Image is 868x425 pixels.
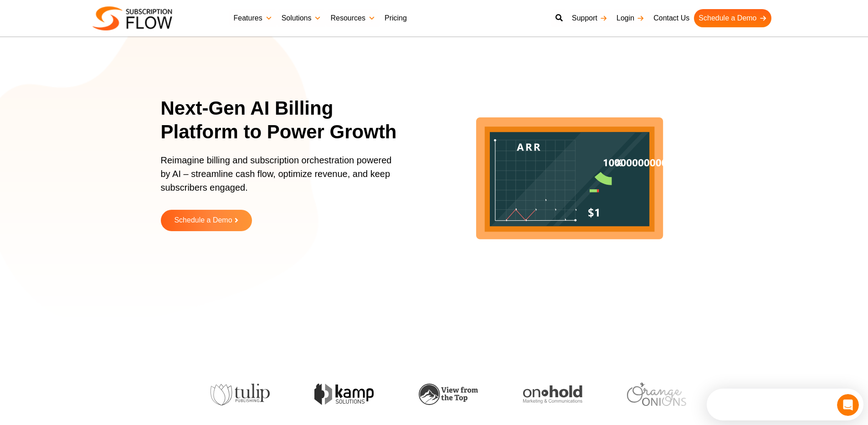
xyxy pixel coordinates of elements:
[326,9,380,27] a: Resources
[707,389,863,420] iframe: Intercom live chat discovery launcher
[211,384,271,405] img: kamp-solution
[628,383,688,406] img: vault
[567,9,612,27] a: Support
[694,9,771,27] a: Schedule a Demo
[316,384,375,405] img: view-from-the-top
[229,9,277,27] a: Features
[161,96,409,144] h1: Next-Gen AI Billing Platform to Power Growth
[161,153,398,203] p: Reimagine billing and subscription orchestration powered by AI – streamline cash flow, optimize r...
[837,394,859,416] iframe: Intercom live chat
[649,9,694,27] a: Contact Us
[277,9,326,27] a: Solutions
[174,217,232,224] span: Schedule a Demo
[161,210,252,231] a: Schedule a Demo
[380,9,411,27] a: Pricing
[420,385,479,404] img: onhold-marketing
[524,383,583,406] img: orange-onions
[612,9,649,27] a: Login
[92,6,172,30] img: Subscriptionflow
